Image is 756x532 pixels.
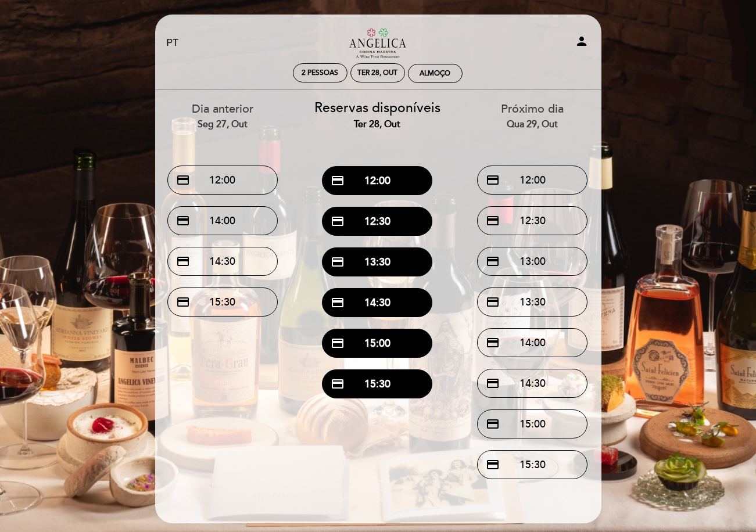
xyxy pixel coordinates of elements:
span: credit_card [176,295,190,309]
button: credit_card 14:00 [477,328,587,357]
span: credit_card [486,417,500,431]
div: Ter 28, out [309,118,446,131]
button: credit_card 12:30 [477,206,587,235]
button: credit_card 13:00 [477,247,587,276]
span: credit_card [331,296,345,310]
a: Restaurante [PERSON_NAME] Maestra [305,27,450,59]
div: Seg 27, out [154,118,292,131]
div: Qua 29, out [464,118,601,131]
div: Próximo dia [464,101,601,131]
button: credit_card 15:00 [477,409,587,438]
span: credit_card [486,254,500,268]
button: credit_card 14:00 [167,206,278,235]
button: person [575,34,589,52]
button: credit_card 14:30 [167,247,278,276]
button: credit_card 14:30 [477,369,587,398]
div: Dia anterior [154,101,292,131]
button: credit_card 12:00 [167,166,278,195]
span: credit_card [486,173,500,187]
button: credit_card 12:30 [322,207,432,236]
span: credit_card [331,377,345,391]
button: credit_card 12:00 [322,166,432,195]
button: credit_card 14:30 [322,288,432,317]
div: Reservas disponíveis [309,99,446,131]
span: 2 pessoas [302,69,338,77]
span: credit_card [331,214,345,228]
span: credit_card [176,254,190,268]
span: credit_card [486,458,500,472]
span: credit_card [486,214,500,228]
button: credit_card 12:00 [477,166,587,195]
button: credit_card 13:30 [322,247,432,276]
span: credit_card [331,255,345,269]
span: credit_card [486,295,500,309]
span: credit_card [486,336,500,350]
button: credit_card 15:30 [322,369,432,398]
button: credit_card 13:30 [477,287,587,317]
span: credit_card [331,336,345,350]
span: credit_card [486,376,500,390]
span: credit_card [331,174,345,188]
button: credit_card 15:30 [167,287,278,317]
div: Ter 28, out [357,69,397,77]
button: credit_card 15:00 [322,329,432,358]
i: person [575,34,589,48]
button: credit_card 15:30 [477,450,587,479]
span: credit_card [176,173,190,187]
div: Almoço [420,69,450,78]
span: credit_card [176,214,190,228]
